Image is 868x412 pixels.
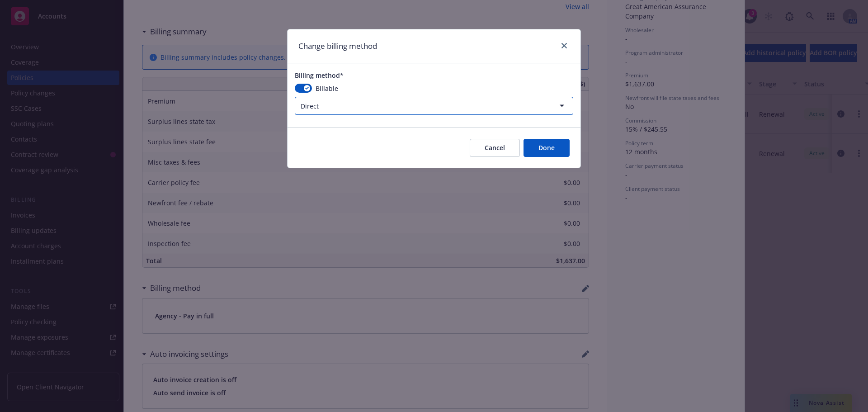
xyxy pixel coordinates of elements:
[559,40,570,51] a: close
[524,139,570,157] button: Done
[298,40,377,52] h1: Change billing method
[470,139,520,157] button: Cancel
[295,71,344,80] span: Billing method*
[295,84,573,93] div: Billable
